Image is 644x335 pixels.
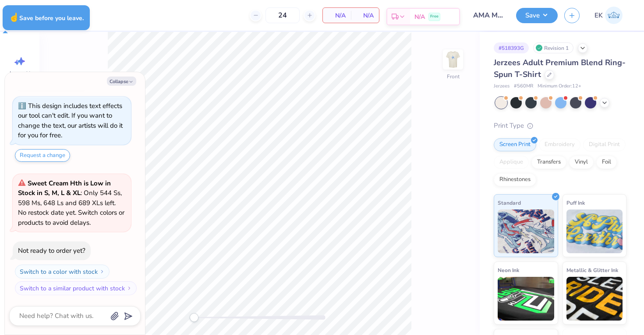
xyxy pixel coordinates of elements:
[414,12,425,21] span: N/A
[596,156,617,169] div: Foil
[18,101,123,140] div: This design includes text effects our tool can't edit. If you want to change the text, our artist...
[190,313,198,322] div: Accessibility label
[447,73,460,80] div: Front
[265,7,300,23] input: – –
[498,265,519,275] span: Neon Ink
[533,42,573,53] div: Revision 1
[328,11,346,20] span: N/A
[10,70,30,77] span: Image AI
[494,156,529,169] div: Applique
[430,14,439,20] span: Free
[531,156,566,169] div: Transfers
[605,7,623,24] img: Emily Klevan
[566,265,618,275] span: Metallic & Glitter Ink
[494,57,626,80] span: Jerzees Adult Premium Blend Ring-Spun T-Shirt
[127,286,132,291] img: Switch to a similar product with stock
[538,83,581,90] span: Minimum Order: 12 +
[18,246,85,255] div: Not ready to order yet?
[15,265,110,279] button: Switch to a color with stock
[591,7,626,24] a: EK
[494,83,510,90] span: Jerzees
[494,42,529,53] div: # 518393G
[15,149,70,162] button: Request a change
[516,8,558,23] button: Save
[18,179,124,227] span: : Only 544 Ss, 598 Ms, 648 Ls and 689 XLs left. No restock date yet. Switch colors or products to...
[566,277,623,321] img: Metallic & Glitter Ink
[494,138,536,151] div: Screen Print
[566,198,585,207] span: Puff Ink
[566,209,623,253] img: Puff Ink
[494,121,626,131] div: Print Type
[498,209,554,253] img: Standard
[99,269,105,274] img: Switch to a color with stock
[498,277,554,321] img: Neon Ink
[539,138,580,151] div: Embroidery
[494,173,536,186] div: Rhinestones
[583,138,626,151] div: Digital Print
[356,11,374,20] span: N/A
[107,77,136,86] button: Collapse
[15,281,137,295] button: Switch to a similar product with stock
[467,7,510,24] input: Untitled Design
[514,83,533,90] span: # 560MR
[18,179,111,198] strong: Sweet Cream Hth is Low in Stock in S, M, L & XL
[444,51,462,68] img: Front
[498,198,521,207] span: Standard
[569,156,594,169] div: Vinyl
[594,10,603,21] span: EK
